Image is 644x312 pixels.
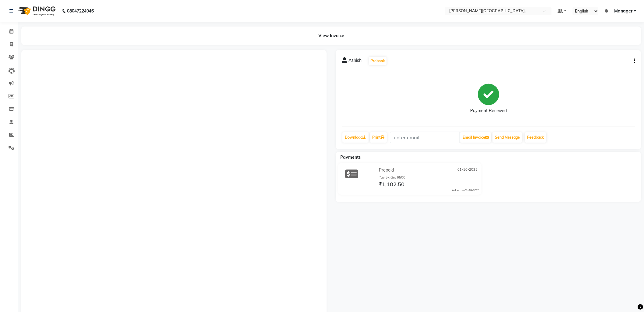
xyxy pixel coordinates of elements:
button: Send Message [492,132,522,143]
a: Download [342,132,369,143]
img: logo [16,2,57,19]
span: ₹1,102.50 [379,181,404,189]
span: Payments [340,154,361,160]
button: Email Invoice [460,132,491,143]
input: enter email [390,132,460,143]
span: 01-10-2025 [457,167,478,173]
a: Feedback [525,132,546,143]
div: Added on 01-10-2025 [452,188,479,193]
div: View Invoice [21,27,641,45]
span: Manager [614,8,632,14]
b: 08047224946 [67,2,94,19]
div: Pay 5k Get 6500 [379,175,479,180]
a: Print [370,132,387,143]
span: Prepaid [379,167,394,173]
div: Payment Received [470,108,507,114]
button: Prebook [369,57,387,65]
span: Ashish [348,57,362,66]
